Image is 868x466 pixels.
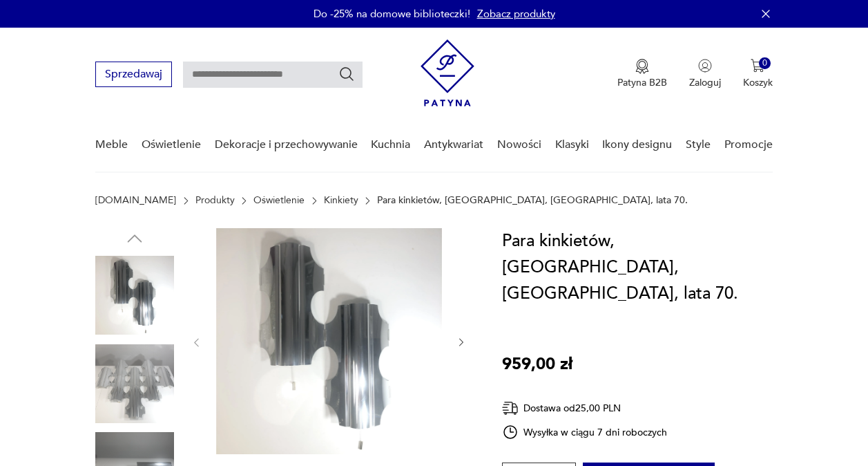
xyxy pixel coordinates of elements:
[502,228,773,307] h1: Para kinkietów, [GEOGRAPHIC_DATA], [GEOGRAPHIC_DATA], lata 70.
[617,59,667,89] a: Ikona medaluPatyna B2B
[477,7,555,21] a: Zobacz produkty
[743,59,773,89] button: 0Koszyk
[502,424,668,440] div: Wysyłka w ciągu 7 dni roboczych
[698,59,712,73] img: Ikonka użytkownika
[215,118,358,171] a: Dekoracje i przechowywanie
[617,76,667,89] p: Patyna B2B
[502,400,519,417] img: Ikona dostawy
[95,62,172,87] button: Sprzedawaj
[724,118,773,171] a: Promocje
[338,66,355,82] button: Szukaj
[195,195,235,206] a: Produkty
[216,228,442,454] img: Zdjęcie produktu Para kinkietów, Doria, Niemcy, lata 70.
[602,118,672,171] a: Ikony designu
[497,118,541,171] a: Nowości
[751,59,764,73] img: Ikona koszyka
[502,400,668,417] div: Dostawa od 25,00 PLN
[635,59,649,74] img: Ikona medalu
[95,195,176,206] a: [DOMAIN_NAME]
[759,57,771,69] div: 0
[689,59,721,89] button: Zaloguj
[743,76,773,89] p: Koszyk
[421,39,474,106] img: Patyna - sklep z meblami i dekoracjami vintage
[555,118,589,171] a: Klasyki
[95,71,172,80] a: Sprzedawaj
[502,351,572,378] p: 959,00 zł
[689,76,721,89] p: Zaloguj
[371,118,410,171] a: Kuchnia
[617,59,667,89] button: Patyna B2B
[314,7,470,21] p: Do -25% na domowe biblioteczki!
[686,118,711,171] a: Style
[253,195,305,206] a: Oświetlenie
[95,344,174,423] img: Zdjęcie produktu Para kinkietów, Doria, Niemcy, lata 70.
[377,195,688,206] p: Para kinkietów, [GEOGRAPHIC_DATA], [GEOGRAPHIC_DATA], lata 70.
[142,118,201,171] a: Oświetlenie
[424,118,483,171] a: Antykwariat
[95,118,128,171] a: Meble
[324,195,358,206] a: Kinkiety
[95,256,174,335] img: Zdjęcie produktu Para kinkietów, Doria, Niemcy, lata 70.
